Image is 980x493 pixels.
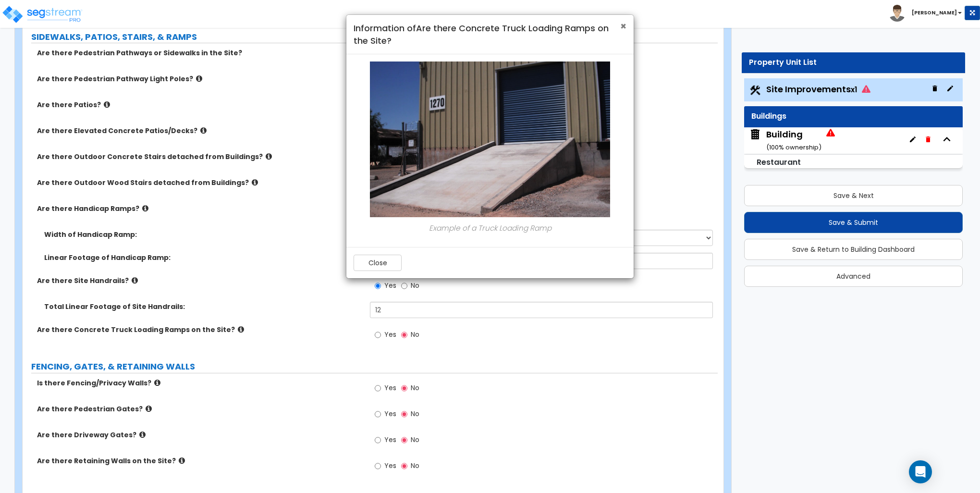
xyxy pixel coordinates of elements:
[354,255,402,271] button: Close
[620,19,626,33] span: ×
[429,223,551,233] i: Example of a Truck Loading Ramp
[354,22,626,47] h4: Information of Are there Concrete Truck Loading Ramps on the Site?
[909,460,932,483] div: Open Intercom Messenger
[620,21,626,31] button: Close
[370,62,610,217] img: truck-loading-ramp-min.jpeg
